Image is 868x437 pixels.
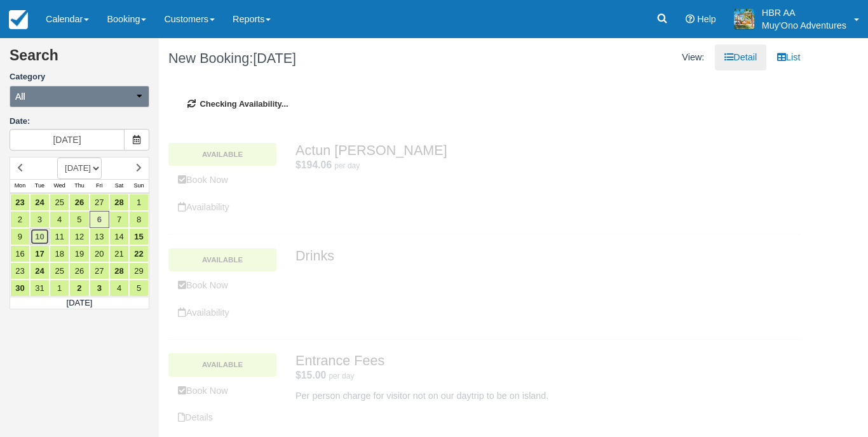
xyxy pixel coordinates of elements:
[109,262,129,279] a: 28
[109,245,129,262] a: 21
[109,279,129,297] a: 4
[90,262,109,279] a: 27
[168,378,276,404] a: Book Now
[715,44,766,71] a: Detail
[295,143,764,158] h2: Actun [PERSON_NAME]
[295,353,764,368] h2: Entrance Fees
[69,279,89,297] a: 2
[109,194,129,211] a: 28
[295,370,326,380] span: $15.00
[50,228,69,245] a: 11
[30,194,50,211] a: 24
[768,44,810,71] a: List
[168,143,276,166] a: Available
[69,179,89,193] th: Thu
[50,211,69,228] a: 4
[672,44,714,71] li: View:
[10,279,30,297] a: 30
[10,228,30,245] a: 9
[10,211,30,228] a: 2
[295,159,332,170] span: $194.06
[129,262,149,279] a: 29
[10,48,149,71] h2: Search
[109,228,129,245] a: 14
[762,19,846,32] p: Muy'Ono Adventures
[168,353,276,376] a: Available
[168,79,801,130] div: Checking Availability...
[9,10,28,29] img: checkfront-main-nav-mini-logo.png
[168,405,276,431] a: Details
[69,245,89,262] a: 19
[30,228,50,245] a: 10
[295,370,326,380] strong: Price: $15
[90,228,109,245] a: 13
[50,279,69,297] a: 1
[129,179,149,193] th: Sun
[50,194,69,211] a: 25
[50,262,69,279] a: 25
[30,262,50,279] a: 24
[30,245,50,262] a: 17
[90,279,109,297] a: 3
[129,194,149,211] a: 1
[168,300,276,326] a: Availability
[109,211,129,228] a: 7
[129,211,149,228] a: 8
[10,71,149,83] label: Category
[69,211,89,228] a: 5
[10,179,30,193] th: Mon
[686,15,695,24] i: Help
[30,279,50,297] a: 31
[10,262,30,279] a: 23
[10,86,149,107] button: All
[90,179,109,193] th: Fri
[253,50,296,66] span: [DATE]
[69,228,89,245] a: 12
[168,194,276,220] a: Availability
[129,228,149,245] a: 15
[295,159,332,170] strong: Price: $194.06
[295,248,764,264] h2: Drinks
[10,297,149,309] td: [DATE]
[69,262,89,279] a: 26
[129,245,149,262] a: 22
[697,14,716,24] span: Help
[109,179,129,193] th: Sat
[168,272,276,299] a: Book Now
[90,245,109,262] a: 20
[295,389,764,403] p: Per person charge for visitor not on our daytrip to be on island.
[762,6,846,19] p: HBR AA
[10,245,30,262] a: 16
[168,51,475,66] h1: New Booking:
[30,211,50,228] a: 3
[329,372,354,380] em: per day
[10,116,149,128] label: Date:
[69,194,89,211] a: 26
[168,167,276,193] a: Book Now
[30,179,50,193] th: Tue
[15,90,25,103] span: All
[334,161,360,170] em: per day
[90,211,109,228] a: 6
[90,194,109,211] a: 27
[168,248,276,271] a: Available
[10,194,30,211] a: 23
[50,245,69,262] a: 18
[734,9,754,29] img: A20
[50,179,69,193] th: Wed
[129,279,149,297] a: 5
